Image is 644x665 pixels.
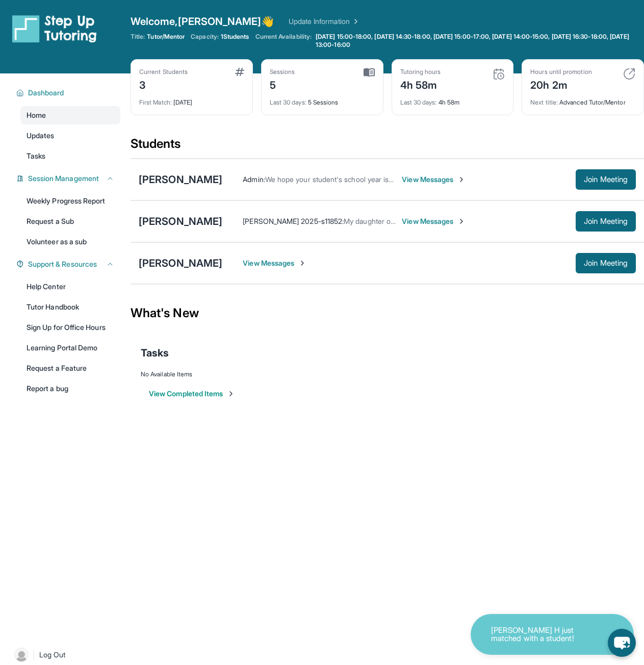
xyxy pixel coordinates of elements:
[270,98,306,106] span: Last 30 days :
[576,211,636,232] button: Join Meeting
[141,346,169,360] span: Tasks
[139,172,222,187] div: [PERSON_NAME]
[298,259,306,267] img: Chevron-Right
[243,217,344,225] span: [PERSON_NAME] 2025-s11852 :
[584,218,628,224] span: Join Meeting
[402,174,466,185] span: View Messages
[20,339,120,357] a: Learning Portal Demo
[491,626,593,643] p: [PERSON_NAME] H just matched with a student!
[33,649,35,661] span: |
[457,175,466,184] img: Chevron-Right
[20,212,120,231] a: Request a Sub
[623,68,635,80] img: card
[28,259,97,269] span: Support & Resources
[20,318,120,337] a: Sign Up for Office Hours
[28,173,99,184] span: Session Management
[400,76,441,92] div: 4h 58m
[235,68,244,76] img: card
[316,33,642,49] span: [DATE] 15:00-18:00, [DATE] 14:30-18:00, [DATE] 15:00-17:00, [DATE] 14:00-15:00, [DATE] 16:30-18:0...
[139,68,188,76] div: Current Students
[139,214,222,228] div: [PERSON_NAME]
[131,291,644,336] div: What's New
[576,169,636,190] button: Join Meeting
[584,260,628,266] span: Join Meeting
[530,98,558,106] span: Next title :
[530,68,591,76] div: Hours until promotion
[24,173,114,184] button: Session Management
[27,110,46,120] span: Home
[12,14,97,43] img: logo
[530,76,591,92] div: 20h 2m
[24,259,114,269] button: Support & Resources
[255,33,312,49] span: Current Availability:
[314,33,644,49] a: [DATE] 15:00-18:00, [DATE] 14:30-18:00, [DATE] 15:00-17:00, [DATE] 14:00-15:00, [DATE] 16:30-18:0...
[20,277,120,296] a: Help Center
[20,106,120,124] a: Home
[141,370,634,378] div: No Available Items
[139,92,244,107] div: [DATE]
[530,92,635,107] div: Advanced Tutor/Mentor
[139,76,188,92] div: 3
[576,253,636,273] button: Join Meeting
[243,258,306,268] span: View Messages
[270,68,295,76] div: Sessions
[584,176,628,183] span: Join Meeting
[364,68,375,77] img: card
[20,126,120,145] a: Updates
[149,389,235,399] button: View Completed Items
[270,76,295,92] div: 5
[131,33,145,41] span: Title:
[20,192,120,210] a: Weekly Progress Report
[350,16,360,27] img: Chevron Right
[608,629,636,657] button: chat-button
[24,88,114,98] button: Dashboard
[400,92,505,107] div: 4h 58m
[20,147,120,165] a: Tasks
[243,175,265,184] span: Admin :
[289,16,360,27] a: Update Information
[139,256,222,270] div: [PERSON_NAME]
[493,68,505,80] img: card
[131,136,644,158] div: Students
[400,68,441,76] div: Tutoring hours
[270,92,375,107] div: 5 Sessions
[27,131,55,141] span: Updates
[191,33,219,41] span: Capacity:
[28,88,64,98] span: Dashboard
[20,233,120,251] a: Volunteer as a sub
[20,298,120,316] a: Tutor Handbook
[20,379,120,398] a: Report a bug
[147,33,185,41] span: Tutor/Mentor
[139,98,172,106] span: First Match :
[39,650,66,660] span: Log Out
[27,151,45,161] span: Tasks
[402,216,466,226] span: View Messages
[400,98,437,106] span: Last 30 days :
[221,33,249,41] span: 1 Students
[14,648,29,662] img: user-img
[131,14,274,29] span: Welcome, [PERSON_NAME] 👋
[457,217,466,225] img: Chevron-Right
[20,359,120,377] a: Request a Feature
